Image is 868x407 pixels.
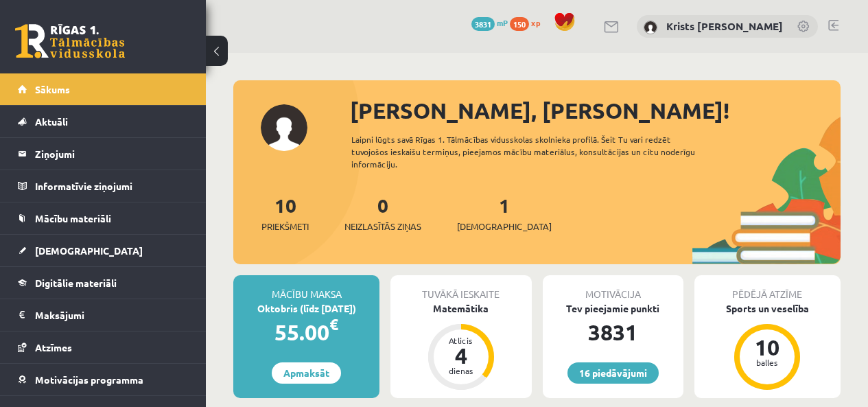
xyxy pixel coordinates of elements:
span: Digitālie materiāli [35,277,117,289]
a: Sports un veselība 10 balles [694,301,841,392]
a: [DEMOGRAPHIC_DATA] [18,235,189,266]
span: Sākums [35,83,70,95]
a: 150 xp [510,17,547,28]
div: Sports un veselība [694,301,841,316]
span: Aktuāli [35,115,68,128]
a: Informatīvie ziņojumi [18,170,189,202]
legend: Ziņojumi [35,138,189,170]
a: Digitālie materiāli [18,267,189,299]
a: 3831 mP [471,17,508,28]
div: 55.00 [233,316,379,349]
a: Krists [PERSON_NAME] [666,19,783,33]
span: [DEMOGRAPHIC_DATA] [35,244,143,257]
a: Sākums [18,73,189,105]
a: 0Neizlasītās ziņas [344,193,421,233]
span: Neizlasītās ziņas [344,220,421,233]
span: Atzīmes [35,341,72,353]
a: Motivācijas programma [18,364,189,395]
span: 150 [510,17,529,31]
a: Aktuāli [18,106,189,137]
a: Apmaksāt [272,362,341,384]
a: Rīgas 1. Tālmācības vidusskola [15,24,125,58]
a: 16 piedāvājumi [567,362,659,384]
a: Mācību materiāli [18,202,189,234]
span: Priekšmeti [261,220,309,233]
span: [DEMOGRAPHIC_DATA] [457,220,552,233]
div: [PERSON_NAME], [PERSON_NAME]! [350,94,841,127]
a: Atzīmes [18,332,189,363]
img: Krists Andrejs Zeile [644,21,657,34]
div: Oktobris (līdz [DATE]) [233,301,379,316]
div: balles [747,358,788,367]
a: Ziņojumi [18,138,189,170]
a: Maksājumi [18,299,189,331]
a: Matemātika Atlicis 4 dienas [390,301,531,392]
span: mP [497,17,508,28]
div: Atlicis [441,336,482,345]
div: Mācību maksa [233,275,379,301]
div: 3831 [543,316,683,349]
span: 3831 [471,17,495,31]
a: 10Priekšmeti [261,193,309,233]
span: Motivācijas programma [35,373,143,386]
span: Mācību materiāli [35,212,111,224]
div: Motivācija [543,275,683,301]
div: Laipni lūgts savā Rīgas 1. Tālmācības vidusskolas skolnieka profilā. Šeit Tu vari redzēt tuvojošo... [351,133,716,170]
legend: Maksājumi [35,299,189,331]
div: 10 [747,336,788,358]
div: Tev pieejamie punkti [543,301,683,316]
div: dienas [441,367,482,375]
div: Tuvākā ieskaite [390,275,531,301]
legend: Informatīvie ziņojumi [35,170,189,202]
div: Pēdējā atzīme [694,275,841,301]
div: Matemātika [390,301,531,316]
span: xp [531,17,540,28]
div: 4 [441,345,482,367]
span: € [329,314,338,334]
a: 1[DEMOGRAPHIC_DATA] [457,193,552,233]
